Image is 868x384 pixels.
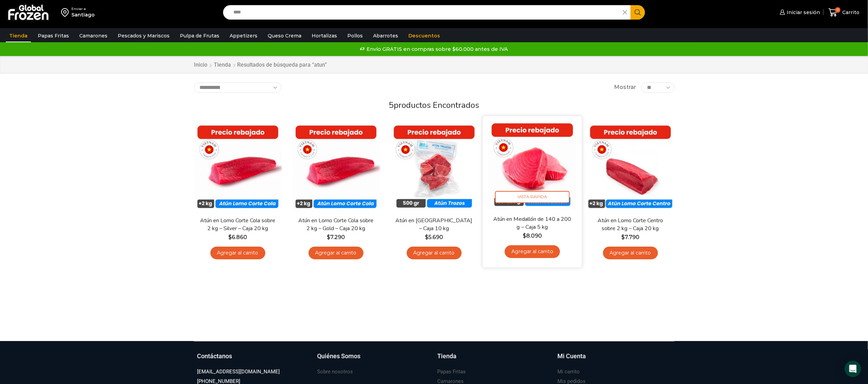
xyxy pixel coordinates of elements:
[264,29,305,42] a: Queso Crema
[197,368,280,375] h3: [EMAIL_ADDRESS][DOMAIN_NAME]
[198,217,277,233] a: Atún en Lomo Corte Cola sobre 2 kg – Silver – Caja 20 kg
[71,11,95,18] div: Santiago
[827,4,861,21] a: 0 Carrito
[197,352,232,361] h3: Contáctanos
[407,247,462,259] a: Agregar al carrito: “Atún en Trozos - Caja 10 kg”
[296,217,375,233] a: Atún en Lomo Corte Cola sobre 2 kg – Gold – Caja 20 kg
[438,368,466,375] h3: Papas Fritas
[344,29,366,42] a: Pollos
[317,368,353,375] h3: Sobre nosotros
[194,82,281,93] select: Pedido de la tienda
[505,245,560,258] a: Agregar al carrito: “Atún en Medallón de 140 a 200 g - Caja 5 kg”
[495,191,569,203] span: Vista Rápida
[425,234,428,240] span: $
[6,29,31,42] a: Tienda
[522,233,542,239] bdi: 8.090
[327,234,330,240] span: $
[197,367,280,376] a: [EMAIL_ADDRESS][DOMAIN_NAME]
[621,234,639,240] bdi: 7.790
[214,61,232,69] a: Tienda
[405,29,443,42] a: Descuentos
[228,234,247,240] bdi: 6.860
[194,61,327,69] nav: Breadcrumb
[630,5,645,20] button: Search button
[176,29,223,42] a: Pulpa de Frutas
[603,247,658,259] a: Agregar al carrito: “Atún en Lomo Corte Centro sobre 2 kg - Caja 20 kg”
[71,7,95,11] div: Enviar a
[785,9,820,16] span: Iniciar sesión
[197,352,311,368] a: Contáctanos
[492,215,572,231] a: Atún en Medallón de 140 a 200 g – Caja 5 kg
[614,83,636,91] span: Mostrar
[61,7,71,18] img: address-field-icon.svg
[210,247,265,259] a: Agregar al carrito: “Atún en Lomo Corte Cola sobre 2 kg - Silver - Caja 20 kg”
[370,29,402,42] a: Abarrotes
[226,29,261,42] a: Appetizers
[308,29,340,42] a: Hortalizas
[327,234,345,240] bdi: 7.290
[194,61,208,69] a: Inicio
[317,352,361,361] h3: Quiénes Somos
[778,5,820,19] a: Iniciar sesión
[114,29,173,42] a: Pescados y Mariscos
[394,100,479,111] span: productos encontrados
[317,352,431,368] a: Quiénes Somos
[228,234,232,240] span: $
[76,29,111,42] a: Camarones
[558,352,671,368] a: Mi Cuenta
[438,352,551,368] a: Tienda
[438,352,457,361] h3: Tienda
[558,367,580,376] a: Mi carrito
[34,29,72,42] a: Papas Fritas
[394,217,473,233] a: Atún en [GEOGRAPHIC_DATA] – Caja 10 kg
[522,233,526,239] span: $
[558,352,586,361] h3: Mi Cuenta
[841,9,859,16] span: Carrito
[558,368,580,375] h3: Mi carrito
[309,247,363,259] a: Agregar al carrito: “Atún en Lomo Corte Cola sobre 2 kg - Gold – Caja 20 kg”
[425,234,443,240] bdi: 5.690
[389,100,394,111] span: 5
[438,367,466,376] a: Papas Fritas
[621,234,625,240] span: $
[591,217,670,233] a: Atún en Lomo Corte Centro sobre 2 kg – Caja 20 kg
[317,367,353,376] a: Sobre nosotros
[845,361,861,377] div: Open Intercom Messenger
[835,7,841,13] span: 0
[238,61,327,68] h1: Resultados de búsqueda para “atun”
